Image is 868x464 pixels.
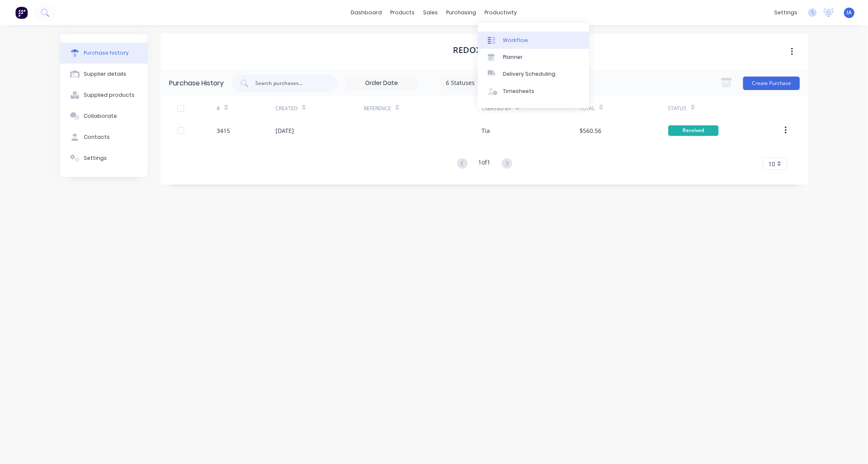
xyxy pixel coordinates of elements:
[60,42,148,64] button: Purchase history
[478,32,589,48] a: Workflow
[446,78,506,87] div: 6 Statuses
[478,66,589,82] a: Delivery Scheduling
[668,105,687,112] div: Status
[217,105,220,112] div: #
[84,49,129,57] div: Purchase history
[386,6,419,19] div: products
[580,126,602,135] div: $560.56
[743,77,800,90] button: Create Purchase
[482,126,490,135] div: Tia
[503,37,528,44] div: Workflow
[60,148,148,169] button: Settings
[419,6,442,19] div: sales
[478,83,589,100] a: Timesheets
[84,91,135,99] div: Supplied products
[346,77,417,90] input: Order Date
[503,53,523,61] div: Planner
[453,45,516,55] h1: Redox Limited
[60,64,148,85] button: Supplier details
[442,6,481,19] div: purchasing
[479,158,491,170] div: 1 of 1
[503,70,556,78] div: Delivery Scheduling
[668,125,719,136] div: Received
[275,126,294,135] div: [DATE]
[60,127,148,148] button: Contacts
[364,105,391,112] div: Reference
[770,6,802,19] div: settings
[169,78,224,88] div: Purchase History
[84,154,107,162] div: Settings
[275,105,298,112] div: Created
[15,6,28,19] img: Factory
[84,112,117,120] div: Collaborate
[478,49,589,66] a: Planner
[60,85,148,106] button: Supplied products
[503,87,535,95] div: Timesheets
[768,159,775,168] span: 10
[347,6,386,19] a: dashboard
[60,106,148,127] button: Collaborate
[84,133,110,141] div: Contacts
[847,9,852,16] span: IA
[84,70,126,78] div: Supplier details
[254,79,324,87] input: Search purchases...
[481,6,521,19] div: productivity
[217,126,230,135] div: 3415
